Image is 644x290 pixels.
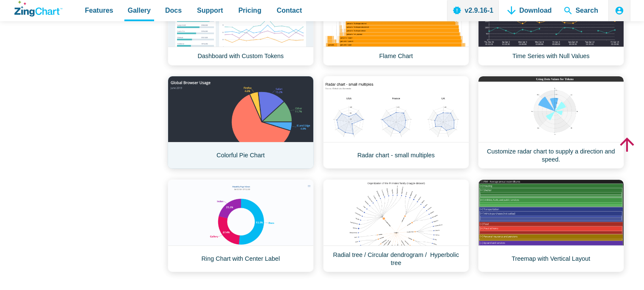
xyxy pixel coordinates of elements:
[277,5,302,16] span: Contact
[168,179,314,272] a: Ring Chart with Center Label
[478,179,624,272] a: Treemap with Vertical Layout
[478,76,624,169] a: Customize radar chart to supply a direction and speed.
[168,76,314,169] a: Colorful Pie Chart
[128,5,151,16] span: Gallery
[323,76,469,169] a: Radar chart - small multiples
[238,5,261,16] span: Pricing
[165,5,182,16] span: Docs
[323,179,469,272] a: Radial tree / Circular dendrogram / Hyperbolic tree
[14,1,62,17] a: ZingChart Logo. Click to return to the homepage
[85,5,113,16] span: Features
[197,5,223,16] span: Support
